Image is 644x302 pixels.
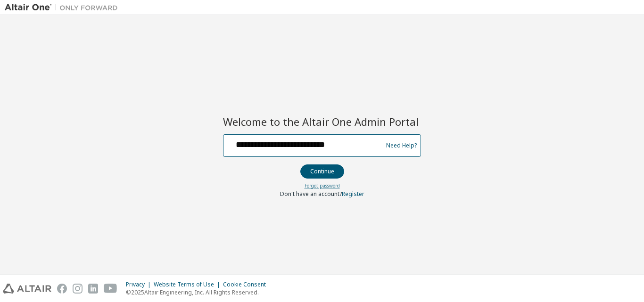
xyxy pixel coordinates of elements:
[73,284,83,294] img: instagram.svg
[3,284,51,294] img: altair_logo.svg
[223,281,272,288] div: Cookie Consent
[57,284,67,294] img: facebook.svg
[386,145,417,146] a: Need Help?
[300,164,344,179] button: Continue
[305,182,340,189] a: Forgot password
[342,190,364,198] a: Register
[223,115,421,128] h2: Welcome to the Altair One Admin Portal
[154,281,223,288] div: Website Terms of Use
[5,3,123,12] img: Altair One
[126,281,154,288] div: Privacy
[126,288,272,296] p: © 2025 Altair Engineering, Inc. All Rights Reserved.
[88,284,98,294] img: linkedin.svg
[280,190,342,198] span: Don't have an account?
[104,284,117,294] img: youtube.svg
